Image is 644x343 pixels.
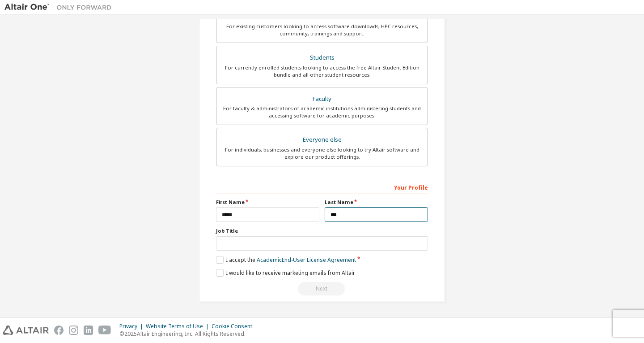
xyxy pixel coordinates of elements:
label: I would like to receive marketing emails from Altair [216,269,355,277]
div: For individuals, businesses and everyone else looking to try Altair software and explore our prod... [222,146,422,161]
img: youtube.svg [98,326,111,335]
div: For faculty & administrators of academic institutions administering students and accessing softwa... [222,105,422,119]
img: instagram.svg [69,326,78,335]
label: I accept the [216,256,356,264]
div: For currently enrolled students looking to access the free Altair Student Edition bundle and all ... [222,64,422,78]
a: Academic End-User License Agreement [257,256,356,264]
img: facebook.svg [54,326,64,335]
div: Read and acccept EULA to continue [216,282,428,295]
div: For existing customers looking to access software downloads, HPC resources, community, trainings ... [222,23,422,37]
div: Website Terms of Use [146,323,212,330]
img: linkedin.svg [84,326,93,335]
div: Students [222,52,422,64]
label: Job Title [216,227,428,234]
div: Cookie Consent [212,323,258,330]
div: Your Profile [216,180,428,194]
div: Faculty [222,93,422,105]
p: © 2025 Altair Engineering, Inc. All Rights Reserved. [119,330,258,338]
div: Everyone else [222,134,422,146]
label: First Name [216,199,319,206]
img: Altair One [4,3,116,12]
div: Privacy [119,323,146,330]
label: Last Name [325,199,428,206]
img: altair_logo.svg [3,326,49,335]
